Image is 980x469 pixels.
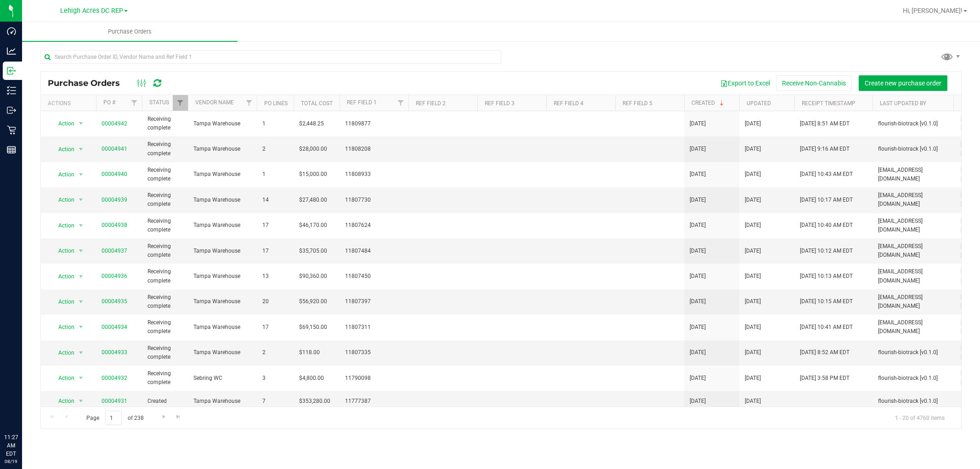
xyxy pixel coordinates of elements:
span: $2,448.25 [299,119,324,128]
a: Ref Field 3 [485,100,515,107]
span: [DATE] [690,348,706,357]
span: [DATE] 10:17 AM EDT [800,196,853,204]
a: 00004935 [102,298,127,305]
span: Create new purchase order [865,79,941,87]
span: Receiving complete [147,267,182,285]
a: Total Cost [301,100,333,107]
span: [EMAIL_ADDRESS][DOMAIN_NAME] [878,191,950,209]
a: 00004936 [102,273,127,279]
span: 11790098 [345,374,403,383]
input: Search Purchase Order ID, Vendor Name and Ref Field 1 [40,50,501,64]
span: 11808933 [345,170,403,179]
a: Filter [173,95,188,111]
a: 00004934 [102,324,127,330]
span: [DATE] [690,272,706,281]
span: Tampa Warehouse [193,196,251,204]
span: [DATE] [690,170,706,179]
span: select [75,244,87,257]
span: Tampa Warehouse [193,145,251,153]
span: 1 [262,119,288,128]
input: 1 [105,411,122,425]
inline-svg: Analytics [7,46,16,56]
span: 11807624 [345,221,403,230]
a: Receipt Timestamp [802,100,855,107]
span: flourish-biotrack [v0.1.0] [878,145,950,153]
p: 08/19 [4,458,18,465]
a: Ref Field 2 [416,100,446,107]
span: 2 [262,145,288,153]
span: Action [50,117,75,130]
span: [DATE] [690,145,706,153]
span: Action [50,372,75,384]
span: select [75,168,87,181]
a: PO # [103,99,115,106]
span: Lehigh Acres DC REP [60,7,123,15]
a: Filter [127,95,142,111]
span: $118.00 [299,348,320,357]
span: [DATE] [690,119,706,128]
span: $69,150.00 [299,323,327,332]
span: 11807311 [345,323,403,332]
a: Ref Field 1 [347,99,377,106]
a: 00004941 [102,146,127,152]
span: 14 [262,196,288,204]
span: 7 [262,397,288,406]
span: [DATE] 8:52 AM EDT [800,348,850,357]
span: [DATE] [690,221,706,230]
span: [DATE] [745,297,761,306]
span: [DATE] [745,196,761,204]
span: Receiving complete [147,115,182,132]
span: select [75,193,87,206]
a: Filter [242,95,257,111]
span: $15,000.00 [299,170,327,179]
span: [EMAIL_ADDRESS][DOMAIN_NAME] [878,267,950,285]
span: Receiving complete [147,318,182,336]
span: select [75,219,87,232]
a: Purchase Orders [22,22,238,41]
span: Tampa Warehouse [193,297,251,306]
span: Tampa Warehouse [193,247,251,255]
span: Receiving complete [147,166,182,183]
span: Tampa Warehouse [193,119,251,128]
span: [DATE] [690,196,706,204]
span: flourish-biotrack [v0.1.0] [878,374,950,383]
a: Ref Field 4 [554,100,583,107]
span: Receiving complete [147,191,182,209]
span: 11807397 [345,297,403,306]
span: Action [50,395,75,407]
span: flourish-biotrack [v0.1.0] [878,119,950,128]
span: 2 [262,348,288,357]
span: Action [50,244,75,257]
span: 1 [262,170,288,179]
span: [DATE] [745,348,761,357]
span: Sebring WC [193,374,251,383]
span: 17 [262,323,288,332]
a: 00004931 [102,398,127,404]
span: Page of 238 [79,411,151,425]
a: Vendor Name [195,99,234,106]
span: Tampa Warehouse [193,272,251,281]
span: Receiving complete [147,242,182,260]
span: $46,170.00 [299,221,327,230]
span: [DATE] [745,247,761,255]
p: 11:27 AM EDT [4,433,18,458]
span: $28,000.00 [299,145,327,153]
span: [DATE] [745,272,761,281]
inline-svg: Retail [7,125,16,135]
span: 11807335 [345,348,403,357]
span: $353,280.00 [299,397,330,406]
button: Export to Excel [714,75,776,91]
span: Tampa Warehouse [193,221,251,230]
span: [DATE] [690,397,706,406]
inline-svg: Inventory [7,86,16,95]
span: 11807484 [345,247,403,255]
span: 1 - 20 of 4760 items [888,411,952,424]
a: 00004939 [102,197,127,203]
span: $56,920.00 [299,297,327,306]
span: select [75,270,87,283]
span: 17 [262,247,288,255]
span: 11809877 [345,119,403,128]
span: [DATE] 10:15 AM EDT [800,297,853,306]
span: Purchase Orders [96,28,164,36]
span: [DATE] [690,374,706,383]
